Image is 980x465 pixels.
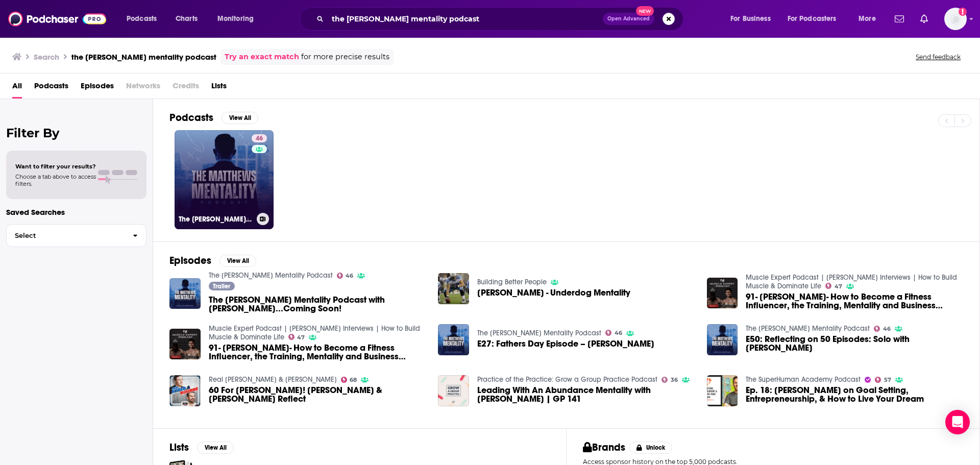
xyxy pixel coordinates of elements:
[169,441,189,454] h2: Lists
[874,326,891,332] a: 46
[211,78,227,99] a: Lists
[477,329,601,337] a: The Matthews Mentality Podcast
[916,10,932,28] a: Show notifications dropdown
[7,232,125,239] span: Select
[746,386,963,403] a: Ep. 18: Mitch Matthews on Goal Setting, Entrepreneurship, & How to Live Your Dream
[615,331,622,335] span: 46
[945,410,970,434] div: Open Intercom Messenger
[210,11,267,27] button: open menu
[127,12,157,26] span: Podcasts
[252,134,267,142] a: 46
[12,78,22,99] span: All
[438,375,469,406] a: Leading With An Abundance Mentality with Dr. Adam Mathews | GP 141
[746,375,861,384] a: The SuperHuman Academy Podcast
[959,8,967,16] svg: Add a profile image
[746,335,963,352] span: E50: Reflecting on 50 Episodes: Solo with [PERSON_NAME]
[169,375,201,406] img: 60 For Matthews! Adam Oates & Gord Stellick Reflect
[6,207,146,217] p: Saved Searches
[477,339,654,348] a: E27: Fathers Day Episode – Clay Matthews Jr.
[341,377,357,383] a: 68
[891,10,908,28] a: Show notifications dropdown
[169,329,201,360] img: 91- Mike Matthews- How to Become a Fitness Influencer, the Training, Mentality and Business Building
[746,335,963,352] a: E50: Reflecting on 50 Episodes: Solo with Kyle Matthews
[438,324,469,355] img: E27: Fathers Day Episode – Clay Matthews Jr.
[636,6,654,16] span: New
[169,111,213,124] h2: Podcasts
[225,51,299,63] a: Try an exact match
[851,11,889,27] button: open menu
[15,163,96,170] span: Want to filter your results?
[219,255,256,267] button: View All
[746,324,870,333] a: The Matthews Mentality Podcast
[328,11,603,27] input: Search podcasts, credits, & more...
[781,11,851,27] button: open menu
[309,7,693,31] div: Search podcasts, credits, & more...
[15,173,96,187] span: Choose a tab above to access filters.
[883,327,891,331] span: 46
[944,8,967,30] img: User Profile
[288,334,305,340] a: 47
[723,11,783,27] button: open menu
[169,441,234,454] a: ListsView All
[209,324,420,341] a: Muscle Expert Podcast | Ben Pakulski Interviews | How to Build Muscle & Dominate Life
[209,296,426,313] span: The [PERSON_NAME] Mentality Podcast with [PERSON_NAME]...Coming Soon!
[169,278,201,309] img: The Matthews Mentality Podcast with Kyle Matthews...Coming Soon!
[169,254,211,267] h2: Episodes
[671,378,678,382] span: 36
[197,442,234,454] button: View All
[209,344,426,361] span: 91- [PERSON_NAME]- How to Become a Fitness Influencer, the Training, Mentality and Business Building
[169,111,258,124] a: PodcastsView All
[119,11,170,27] button: open menu
[607,16,650,21] span: Open Advanced
[913,53,964,61] button: Send feedback
[603,13,654,25] button: Open AdvancedNew
[477,288,630,297] a: Kevin Matthews - Underdog Mentality
[213,283,230,289] span: Trailer
[350,378,357,382] span: 68
[34,52,59,62] h3: Search
[34,78,68,99] a: Podcasts
[169,11,204,27] a: Charts
[707,324,738,355] img: E50: Reflecting on 50 Episodes: Solo with Kyle Matthews
[8,9,106,29] a: Podchaser - Follow, Share and Rate Podcasts
[301,51,389,63] span: for more precise results
[477,339,654,348] span: E27: Fathers Day Episode – [PERSON_NAME]
[346,274,353,278] span: 46
[477,375,657,384] a: Practice of the Practice: Grow a Group Practice Podcast
[825,283,842,289] a: 47
[438,273,469,304] img: Kevin Matthews - Underdog Mentality
[583,441,625,454] h2: Brands
[169,254,256,267] a: EpisodesView All
[297,335,305,340] span: 47
[835,284,842,289] span: 47
[6,126,146,140] h2: Filter By
[209,296,426,313] a: The Matthews Mentality Podcast with Kyle Matthews...Coming Soon!
[209,375,337,384] a: Real Kyper & Bourne
[707,278,738,309] img: 91- Mike Matthews- How to Become a Fitness Influencer, the Training, Mentality and Business Building
[944,8,967,30] span: Logged in as HavasFormulab2b
[217,12,254,26] span: Monitoring
[707,375,738,406] img: Ep. 18: Mitch Matthews on Goal Setting, Entrepreneurship, & How to Live Your Dream
[746,292,963,310] a: 91- Mike Matthews- How to Become a Fitness Influencer, the Training, Mentality and Business Building
[477,278,547,286] a: Building Better People
[477,386,695,403] span: Leading With An Abundance Mentality with [PERSON_NAME] | GP 141
[209,344,426,361] a: 91- Mike Matthews- How to Become a Fitness Influencer, the Training, Mentality and Business Building
[71,52,216,62] h3: the [PERSON_NAME] mentality podcast
[746,386,963,403] span: Ep. 18: [PERSON_NAME] on Goal Setting, Entrepreneurship, & How to Live Your Dream
[6,224,146,247] button: Select
[81,78,114,99] a: Episodes
[176,12,198,26] span: Charts
[209,271,333,280] a: The Matthews Mentality Podcast
[875,377,891,383] a: 57
[477,288,630,297] span: [PERSON_NAME] - Underdog Mentality
[605,330,622,336] a: 46
[256,134,263,144] span: 46
[788,12,837,26] span: For Podcasters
